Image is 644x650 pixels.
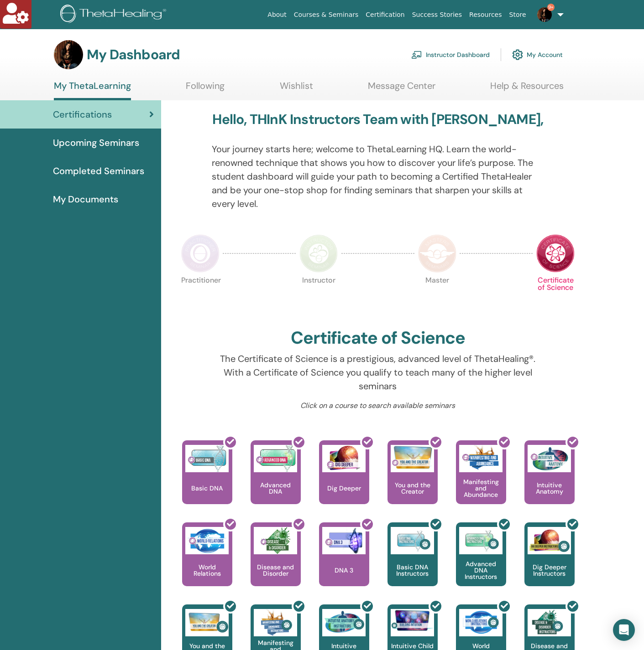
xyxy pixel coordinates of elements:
a: DNA 3 DNA 3 [319,522,369,604]
p: Basic DNA Instructors [387,564,438,577]
a: Dig Deeper Dig Deeper [319,440,369,522]
img: Practitioner [181,234,220,273]
h3: Hello, THInK Instructors Team with [PERSON_NAME], [212,111,543,128]
a: Disease and Disorder Disease and Disorder [251,522,301,604]
img: Advanced DNA Instructors [459,527,503,554]
img: chalkboard-teacher.svg [411,51,422,59]
a: Intuitive Anatomy Intuitive Anatomy [524,440,575,522]
img: You and the Creator [391,445,434,470]
span: Certifications [53,108,112,121]
p: Manifesting and Abundance [456,479,506,498]
a: Wishlist [280,80,313,98]
span: Completed Seminars [53,164,144,178]
img: logo.png [60,5,169,25]
img: Intuitive Child In Me Instructors [391,609,434,631]
p: Certificate of Science [536,277,575,315]
img: Intuitive Anatomy Instructors [322,609,366,636]
a: My ThetaLearning [54,80,131,100]
a: World Relations World Relations [182,522,232,604]
img: Manifesting and Abundance [459,445,503,472]
a: Courses & Seminars [290,6,362,23]
span: 9+ [547,4,555,11]
a: Resources [466,6,506,23]
img: Disease and Disorder Instructors [528,609,571,636]
img: World Relations Instructors [459,609,503,636]
a: Following [186,80,225,98]
p: Advanced DNA [251,482,301,495]
img: Intuitive Anatomy [528,445,571,472]
p: Advanced DNA Instructors [456,561,506,580]
img: World Relations [185,527,229,554]
img: Master [418,234,456,273]
a: My Account [512,45,563,65]
img: DNA 3 [322,527,366,554]
p: Click on a course to search available seminars [212,400,544,411]
h2: Certificate of Science [291,328,465,349]
a: About [264,6,290,23]
a: Store [506,6,530,23]
a: Message Center [368,80,435,98]
img: Advanced DNA [254,445,297,472]
img: Instructor [299,234,338,273]
a: Help & Resources [490,80,564,98]
a: Manifesting and Abundance Manifesting and Abundance [456,440,506,522]
a: Basic DNA Instructors Basic DNA Instructors [387,522,438,604]
img: Disease and Disorder [254,527,297,554]
span: My Documents [53,192,118,206]
p: Practitioner [181,277,220,315]
img: default.jpg [54,40,83,69]
a: Success Stories [408,6,466,23]
p: You and the Creator [387,482,438,495]
a: Advanced DNA Instructors Advanced DNA Instructors [456,522,506,604]
img: Manifesting and Abundance Instructors [254,609,297,636]
a: Basic DNA Basic DNA [182,440,232,522]
p: Your journey starts here; welcome to ThetaLearning HQ. Learn the world-renowned technique that sh... [212,142,544,211]
p: The Certificate of Science is a prestigious, advanced level of ThetaHealing®. With a Certificate ... [212,352,544,393]
div: Open Intercom Messenger [613,619,635,641]
a: Instructor Dashboard [411,45,490,65]
a: Advanced DNA Advanced DNA [251,440,301,522]
img: Basic DNA Instructors [391,527,434,554]
img: cog.svg [512,47,523,62]
a: Dig Deeper Instructors Dig Deeper Instructors [524,522,575,604]
p: Disease and Disorder [251,564,301,577]
a: You and the Creator You and the Creator [387,440,438,522]
p: Dig Deeper Instructors [524,564,575,577]
p: Instructor [299,277,338,315]
img: Dig Deeper Instructors [528,527,571,554]
p: Intuitive Anatomy [524,482,575,495]
img: You and the Creator Instructors [185,609,229,636]
span: Upcoming Seminars [53,136,139,150]
p: Dig Deeper [324,485,365,491]
h3: My Dashboard [87,46,180,63]
img: default.jpg [537,7,552,22]
img: Certificate of Science [536,234,575,273]
p: Master [418,277,456,315]
img: Dig Deeper [322,445,366,472]
img: Basic DNA [185,445,229,472]
p: World Relations [182,564,232,577]
a: Certification [362,6,408,23]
